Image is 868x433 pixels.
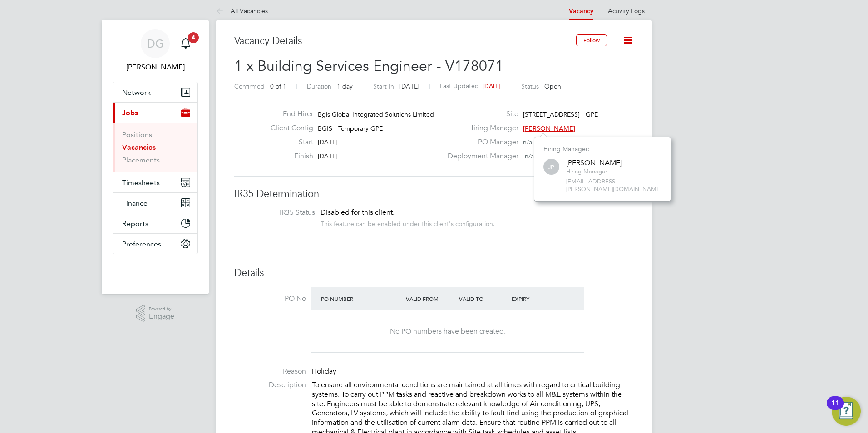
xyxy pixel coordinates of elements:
label: Last Updated [440,82,479,90]
span: Holiday [311,367,336,376]
label: Finish [263,152,313,161]
span: BGIS - Temporary GPE [318,124,383,133]
a: Powered byEngage [136,305,175,322]
span: JP [543,159,559,175]
label: Duration [307,82,331,90]
a: Placements [122,156,160,164]
label: Start [263,138,313,147]
span: Timesheets [122,178,160,187]
a: All Vacancies [216,7,268,15]
span: Hiring Manager [566,168,622,176]
span: Open [544,82,561,90]
label: Hiring Manager [442,123,518,133]
button: Finance [113,193,197,213]
label: End Hirer [263,109,313,119]
span: [PERSON_NAME] [523,124,575,133]
label: Confirmed [234,82,265,90]
h3: Vacancy Details [234,34,576,48]
span: [EMAIL_ADDRESS][PERSON_NAME][DOMAIN_NAME] [566,178,661,193]
button: Preferences [113,234,197,254]
button: Jobs [113,103,197,123]
span: Preferences [122,240,161,248]
span: 1 x Building Services Engineer - V178071 [234,57,503,75]
span: Engage [149,313,174,320]
div: No PO numbers have been created. [321,327,575,336]
div: Expiry [509,290,562,307]
label: PO No [234,294,306,304]
label: Reason [234,367,306,376]
div: This feature can be enabled under this client's configuration. [321,217,495,228]
a: Activity Logs [608,7,645,15]
span: Disabled for this client. [321,208,395,217]
span: Bgis Global Integrated Solutions Limited [318,110,434,118]
img: fastbook-logo-retina.png [113,263,198,278]
span: n/a [523,138,532,146]
a: Vacancies [122,143,156,152]
span: [DATE] [483,82,501,90]
a: Positions [122,130,152,139]
span: Daniel Gwynn [113,62,198,73]
span: DG [147,38,164,49]
div: Hiring Manager: [543,145,661,153]
span: [DATE] [399,82,419,90]
span: Finance [122,199,148,207]
div: 11 [831,403,839,415]
button: Timesheets [113,172,197,192]
span: Network [122,88,151,97]
button: Network [113,82,197,102]
a: DG[PERSON_NAME] [113,29,198,73]
span: [STREET_ADDRESS] - GPE [523,110,598,118]
span: 0 of 1 [270,82,286,90]
span: Reports [122,219,148,228]
label: Deployment Manager [442,152,518,161]
div: [PERSON_NAME] [566,158,622,168]
label: Site [442,109,518,119]
a: Go to home page [113,263,198,278]
button: Reports [113,213,197,233]
label: Start In [373,82,394,90]
div: Jobs [113,123,197,172]
span: 1 day [337,82,353,90]
span: Powered by [149,305,174,313]
h3: Details [234,266,634,280]
span: n/a [525,152,534,160]
div: PO Number [319,290,404,307]
label: Description [234,380,306,390]
label: PO Manager [442,138,518,147]
label: IR35 Status [243,208,315,217]
div: Valid To [457,290,510,307]
div: Valid From [404,290,457,307]
span: 4 [188,32,199,43]
label: Status [521,82,539,90]
button: Follow [576,34,607,46]
a: Vacancy [569,7,593,15]
span: [DATE] [318,152,338,160]
nav: Main navigation [102,20,209,294]
span: [DATE] [318,138,338,146]
a: 4 [177,29,195,58]
label: Client Config [263,123,313,133]
button: Open Resource Center, 11 new notifications [832,397,861,426]
span: Jobs [122,108,138,117]
h3: IR35 Determination [234,187,634,201]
